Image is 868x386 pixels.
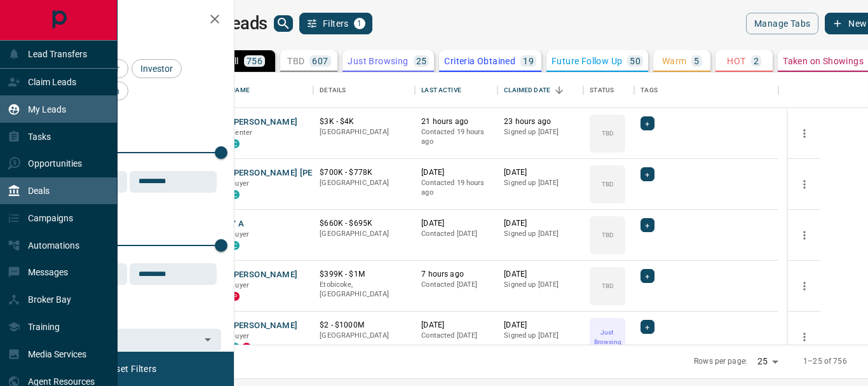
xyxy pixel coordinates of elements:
p: [GEOGRAPHIC_DATA] [320,127,409,137]
p: [DATE] [421,218,491,229]
p: $660K - $695K [320,218,409,229]
div: Details [313,72,415,108]
button: Sort [550,81,568,99]
p: [DATE] [421,320,491,331]
div: Details [320,72,346,108]
p: 23 hours ago [504,116,577,127]
button: [PERSON_NAME] [231,116,297,128]
span: 1 [355,19,364,28]
p: Taken on Showings [783,57,864,65]
p: [DATE] [504,167,577,178]
p: 1–25 of 756 [803,356,846,367]
div: Claimed Date [504,72,550,108]
div: Claimed Date [498,72,583,108]
p: Future Follow Up [552,57,622,65]
div: condos.ca [231,343,240,352]
div: property.ca [242,343,251,352]
div: Investor [132,59,182,78]
div: 25 [752,352,783,371]
div: + [641,218,654,232]
div: Last Active [415,72,498,108]
p: Signed up [DATE] [504,229,577,239]
div: Tags [641,72,658,108]
p: 25 [416,57,427,65]
p: Contacted 19 hours ago [421,178,491,198]
p: TBD [602,179,614,189]
span: Buyer [231,179,249,188]
button: search button [274,15,293,32]
p: Contacted [DATE] [421,331,491,341]
span: + [645,117,649,130]
p: 50 [630,57,641,65]
span: Renter [231,128,252,137]
h2: Filters [41,13,221,28]
button: Open [199,331,217,348]
span: Buyer [231,281,249,289]
p: 607 [312,57,328,65]
p: [DATE] [504,320,577,331]
p: $3K - $4K [320,116,409,127]
p: $399K - $1M [320,269,409,280]
p: [DATE] [421,167,491,178]
p: 756 [247,57,262,65]
button: more [795,327,814,347]
button: [PERSON_NAME] [PERSON_NAME] [231,167,366,179]
p: 5 [694,57,699,65]
button: more [795,124,814,143]
button: more [795,277,814,296]
p: $700K - $778K [320,167,409,178]
p: Just Browsing [591,327,624,347]
button: Manage Tabs [746,13,818,34]
div: + [641,167,654,181]
div: property.ca [231,292,240,301]
p: Signed up [DATE] [504,331,577,341]
p: Signed up [DATE] [504,178,577,188]
p: 21 hours ago [421,116,491,127]
span: Investor [136,64,177,74]
span: + [645,219,649,231]
p: 19 [523,57,534,65]
div: condos.ca [231,241,240,250]
p: [DATE] [504,218,577,229]
button: Filters1 [299,13,372,34]
span: + [645,168,649,181]
div: + [641,116,654,130]
span: Buyer [231,332,249,340]
p: TBD [602,281,614,291]
span: + [645,270,649,282]
div: Name [224,72,313,108]
p: 2 [754,57,759,65]
button: more [795,175,814,194]
p: $2 - $1000M [320,320,409,331]
button: Reset Filters [97,358,165,380]
p: Etobicoke, [GEOGRAPHIC_DATA] [320,280,409,300]
p: Contacted 19 hours ago [421,127,491,147]
p: [GEOGRAPHIC_DATA] [320,229,409,239]
p: TBD [602,230,614,240]
p: Contacted [DATE] [421,280,491,290]
p: TBD [602,128,614,138]
button: Y A [231,218,244,230]
button: [PERSON_NAME] [231,320,297,332]
div: + [641,320,654,334]
div: condos.ca [231,139,240,148]
span: Buyer [231,230,249,238]
button: more [795,226,814,245]
div: Status [590,72,614,108]
p: Signed up [DATE] [504,280,577,290]
p: HOT [727,57,745,65]
p: Contacted [DATE] [421,229,491,239]
div: condos.ca [231,190,240,199]
button: [PERSON_NAME] [231,269,297,281]
p: Criteria Obtained [444,57,515,65]
div: Name [231,72,250,108]
p: Just Browsing [348,57,408,65]
div: Status [583,72,634,108]
p: 7 hours ago [421,269,491,280]
p: [DATE] [504,269,577,280]
p: TBD [287,57,304,65]
p: [GEOGRAPHIC_DATA] [320,178,409,188]
p: Rows per page: [694,356,747,367]
div: Tags [634,72,778,108]
p: [GEOGRAPHIC_DATA] [320,331,409,341]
